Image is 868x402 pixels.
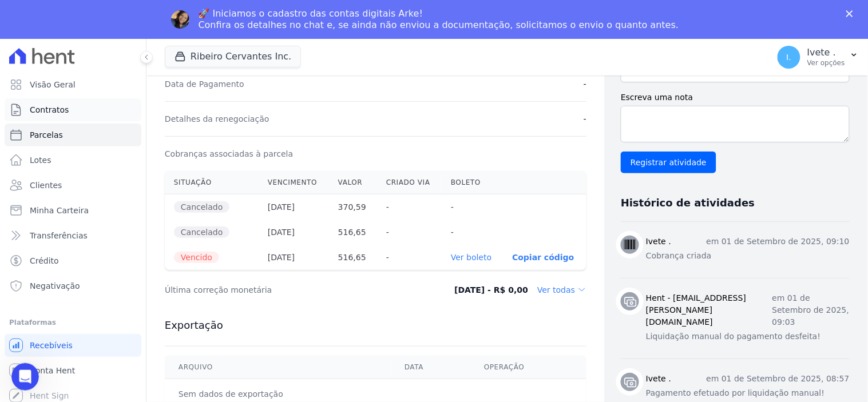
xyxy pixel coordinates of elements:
p: Pagamento efetuado por liquidação manual! [646,387,850,399]
p: Cobrança criada [646,250,850,262]
dd: - [584,113,586,125]
th: Valor [329,171,377,194]
dt: Última correção monetária [165,284,414,296]
th: 516,65 [329,245,377,270]
h3: Exportação [165,319,586,332]
th: - [442,194,503,220]
span: Transferências [30,230,88,241]
dt: Data de Pagamento [165,78,244,90]
p: Liquidação manual do pagamento desfeita! [646,331,850,343]
a: Parcelas [5,124,141,146]
dd: Ver todas [537,284,586,296]
a: Minha Carteira [5,199,141,222]
a: Contratos [5,98,141,121]
a: Visão Geral [5,73,141,96]
div: Plataformas [9,316,137,329]
h3: Hent - [EMAIL_ADDRESS][PERSON_NAME][DOMAIN_NAME] [646,292,772,328]
th: Operação [470,356,586,379]
span: Negativação [30,280,80,292]
dd: [DATE] - R$ 0,00 [454,284,528,296]
span: Recebíveis [30,340,73,351]
th: - [442,220,503,245]
p: Ver opções [807,58,845,67]
th: Boleto [442,171,503,194]
a: Clientes [5,174,141,197]
a: Negativação [5,274,141,297]
a: Ver boleto [451,253,492,262]
th: Arquivo [165,356,391,379]
span: Lotes [30,154,51,166]
p: Ivete . [807,47,845,58]
span: Vencido [174,252,219,263]
th: Criado via [377,171,442,194]
button: Ribeiro Cervantes Inc. [165,46,301,67]
iframe: Intercom live chat [11,363,39,391]
h3: Ivete . [646,373,671,385]
a: Recebíveis [5,334,141,357]
div: 🚀 Iniciamos o cadastro das contas digitais Arke! Confira os detalhes no chat e, se ainda não envi... [199,8,679,31]
th: [DATE] [259,220,329,245]
th: Data [391,356,470,379]
span: Visão Geral [30,79,76,90]
p: em 01 de Setembro de 2025, 08:57 [707,373,850,385]
th: 370,59 [329,194,377,220]
p: em 01 de Setembro de 2025, 09:03 [772,292,850,328]
th: Situação [165,171,259,194]
p: em 01 de Setembro de 2025, 09:10 [707,236,850,248]
span: Parcelas [30,129,63,141]
span: Clientes [30,180,62,191]
span: Conta Hent [30,365,75,376]
span: Cancelado [174,226,229,238]
th: - [377,245,442,270]
th: Vencimento [259,171,329,194]
a: Transferências [5,224,141,247]
span: Crédito [30,255,59,266]
span: Contratos [30,104,69,116]
dd: - [584,78,586,90]
th: [DATE] [259,194,329,220]
div: Fechar [846,10,858,17]
img: Profile image for Adriane [171,10,189,29]
a: Crédito [5,249,141,272]
button: Copiar código [512,253,574,262]
span: Cancelado [174,201,229,213]
a: Lotes [5,149,141,172]
button: I. Ivete . Ver opções [768,41,868,73]
a: Conta Hent [5,359,141,382]
th: - [377,220,442,245]
th: - [377,194,442,220]
span: Minha Carteira [30,205,89,216]
h3: Histórico de atividades [621,196,755,210]
h3: Ivete . [646,236,671,248]
input: Registrar atividade [621,152,716,173]
dt: Detalhes da renegociação [165,113,269,125]
dt: Cobranças associadas à parcela [165,148,293,160]
span: I. [787,53,792,61]
label: Escreva uma nota [621,91,850,104]
th: [DATE] [259,245,329,270]
th: 516,65 [329,220,377,245]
